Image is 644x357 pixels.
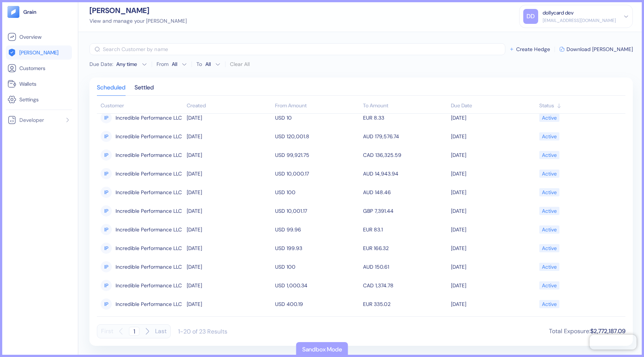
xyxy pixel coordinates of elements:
[19,96,39,103] span: Settings
[361,220,449,239] td: EUR 83.1
[116,298,182,310] span: Incredible Performance LLC
[542,298,557,310] div: Active
[449,108,537,127] td: [DATE]
[361,164,449,183] td: AUD 14,943.94
[103,43,505,55] input: Search Customer by name
[185,146,273,164] td: [DATE]
[516,47,550,52] span: Create Hedge
[361,295,449,313] td: EUR 335.02
[273,183,361,202] td: USD 100
[116,186,182,199] span: Incredible Performance LLC
[273,164,361,183] td: USD 10,000.17
[178,328,227,335] div: 1-20 of 23 Results
[101,298,112,310] div: IP
[19,49,59,56] span: [PERSON_NAME]
[101,205,112,217] div: IP
[203,58,221,70] button: To
[185,108,273,127] td: [DATE]
[542,205,557,217] div: Active
[101,131,112,142] div: IP
[97,85,126,95] div: Scheduled
[449,239,537,258] td: [DATE]
[361,108,449,127] td: EUR 8.33
[542,260,557,273] div: Active
[273,239,361,258] td: USD 199.93
[361,183,449,202] td: AUD 148.46
[273,295,361,313] td: USD 400.19
[361,258,449,276] td: AUD 150.61
[170,58,187,70] button: From
[361,146,449,164] td: CAD 136,325.59
[116,167,182,180] span: Incredible Performance LLC
[361,127,449,146] td: AUD 179,576.74
[273,146,361,164] td: USD 99,921.75
[273,202,361,220] td: USD 10,001.17
[7,79,70,88] a: Wallets
[116,149,182,161] span: Incredible Performance LLC
[449,183,537,202] td: [DATE]
[101,168,112,179] div: IP
[97,99,185,114] th: Customer
[19,64,45,72] span: Customers
[559,47,633,52] button: Download [PERSON_NAME]
[101,324,113,338] button: First
[451,102,535,110] div: Sort ascending
[89,17,187,25] div: View and manage your [PERSON_NAME]
[542,149,557,161] div: Active
[116,130,182,143] span: Incredible Performance LLC
[273,258,361,276] td: USD 100
[101,187,112,198] div: IP
[449,295,537,313] td: [DATE]
[449,146,537,164] td: [DATE]
[116,242,182,255] span: Incredible Performance LLC
[101,243,112,254] div: IP
[185,183,273,202] td: [DATE]
[509,47,550,52] button: Create Hedge
[590,327,625,335] span: $2,772,187.09
[101,112,112,123] div: IP
[116,111,182,124] span: Incredible Performance LLC
[361,99,449,114] th: To Amount
[185,202,273,220] td: [DATE]
[101,149,112,161] div: IP
[543,9,574,17] div: dollycard dev
[542,167,557,180] div: Active
[542,130,557,143] div: Active
[361,239,449,258] td: EUR 166.32
[116,260,182,273] span: Incredible Performance LLC
[7,6,19,18] img: logo-tablet-V2.svg
[523,9,538,24] div: DD
[542,223,557,236] div: Active
[101,280,112,291] div: IP
[543,17,616,24] div: [EMAIL_ADDRESS][DOMAIN_NAME]
[89,60,113,68] span: Due Date :
[116,60,139,68] div: Any time
[566,47,633,52] span: Download [PERSON_NAME]
[590,335,637,350] iframe: Chatra live chat
[7,95,70,104] a: Settings
[19,33,41,41] span: Overview
[19,80,37,88] span: Wallets
[101,224,112,235] div: IP
[273,127,361,146] td: USD 120,001.8
[549,327,625,336] div: Total Exposure :
[116,223,182,236] span: Incredible Performance LLC
[196,61,202,67] label: To
[361,276,449,295] td: CAD 1,374.78
[449,220,537,239] td: [DATE]
[542,279,557,292] div: Active
[302,345,342,354] div: Sandbox Mode
[449,202,537,220] td: [DATE]
[7,32,70,41] a: Overview
[539,102,622,110] div: Sort ascending
[157,61,168,67] label: From
[273,276,361,295] td: USD 1,000.34
[185,295,273,313] td: [DATE]
[542,242,557,255] div: Active
[185,239,273,258] td: [DATE]
[185,276,273,295] td: [DATE]
[449,164,537,183] td: [DATE]
[155,324,167,338] button: Last
[361,202,449,220] td: GBP 7,391.44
